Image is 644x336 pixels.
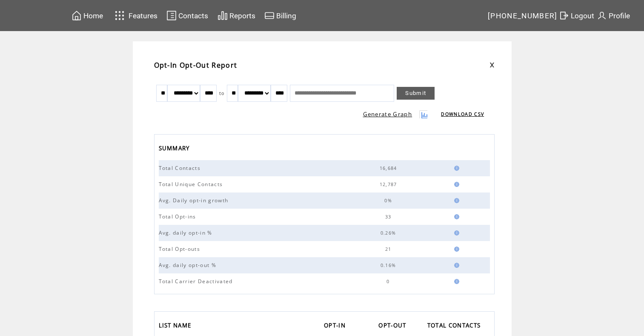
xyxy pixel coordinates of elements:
span: 21 [385,246,394,252]
a: LIST NAME [159,319,196,333]
span: Opt-In Opt-Out Report [154,60,238,70]
span: Features [129,11,157,20]
span: 0% [384,198,394,204]
img: features.svg [112,9,127,23]
a: TOTAL CONTACTS [427,319,485,333]
img: contacts.svg [166,10,177,21]
span: Total Opt-outs [159,245,203,253]
img: help.gif [452,182,459,187]
img: help.gif [452,263,459,268]
img: help.gif [452,214,459,219]
span: 12,787 [380,181,399,187]
span: Total Unique Contacts [159,181,225,188]
a: OPT-OUT [378,319,410,333]
span: LIST NAME [159,319,194,333]
img: help.gif [452,230,459,235]
a: Submit [397,87,435,100]
span: 0 [386,279,392,284]
img: chart.svg [218,10,228,21]
span: Total Opt-ins [159,213,198,220]
a: Contacts [165,9,209,22]
span: TOTAL CONTACTS [427,319,483,333]
a: Generate Graph [363,110,412,118]
a: Home [70,9,104,22]
span: 16,684 [380,165,399,171]
span: 0.26% [381,230,398,236]
span: Billing [276,11,296,20]
img: exit.svg [559,10,569,21]
span: Avg. daily opt-out % [159,261,219,269]
a: Logout [558,9,595,22]
span: Logout [571,11,594,20]
span: Profile [609,11,630,20]
span: OPT-OUT [378,319,408,333]
img: help.gif [452,279,459,284]
a: Reports [216,9,257,22]
span: Avg. daily opt-in % [159,229,215,236]
span: 0.16% [381,262,398,268]
a: Profile [595,9,631,22]
img: creidtcard.svg [264,10,275,21]
img: profile.svg [597,10,607,21]
span: Reports [229,11,255,20]
img: help.gif [452,247,459,252]
span: Home [83,11,103,20]
span: Contacts [178,11,208,20]
img: home.svg [72,10,82,21]
a: OPT-IN [324,319,350,333]
span: OPT-IN [324,319,348,333]
span: to [219,90,225,96]
span: SUMMARY [159,142,192,156]
span: 33 [385,214,394,220]
a: Features [111,7,159,24]
span: [PHONE_NUMBER] [488,11,558,20]
span: Total Contacts [159,164,203,172]
img: help.gif [452,166,459,171]
a: Billing [263,9,298,22]
span: Avg. Daily opt-in growth [159,197,231,204]
span: Total Carrier Deactivated [159,278,235,285]
img: help.gif [452,198,459,203]
a: DOWNLOAD CSV [441,111,484,117]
